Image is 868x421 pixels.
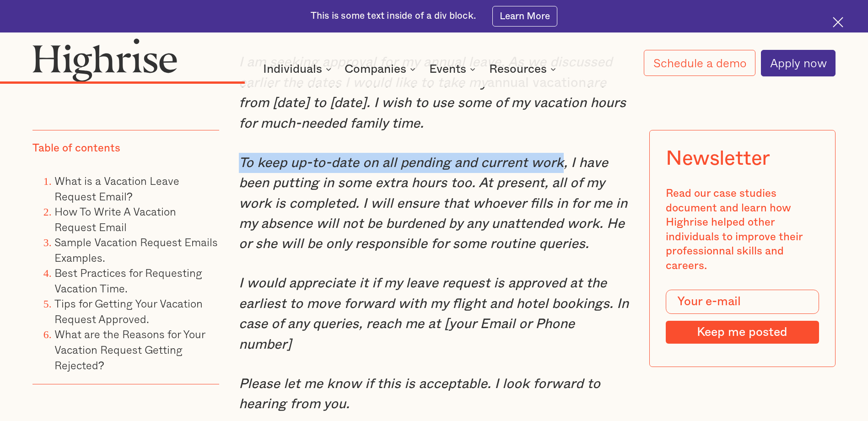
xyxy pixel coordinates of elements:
div: Resources [489,64,559,75]
div: Individuals [263,64,322,75]
a: What are the Reasons for Your Vacation Request Getting Rejected? [54,326,205,373]
em: I would appreciate it if my leave request is approved at the earliest to move forward with my fli... [239,276,629,351]
div: This is some text inside of a div block. [311,10,476,22]
a: Sample Vacation Request Emails Examples. [54,233,218,266]
a: Schedule a demo [644,50,755,76]
em: are from [date] to [date]. I wish to use some of my vacation hours for much-needed family time. [239,76,626,130]
input: Your e-mail [666,290,819,314]
div: Individuals [263,64,334,75]
a: What is a Vacation Leave Request Email? [54,172,179,205]
input: Keep me posted [666,321,819,344]
img: Highrise logo [32,38,178,82]
img: Cross icon [833,17,843,27]
a: Apply now [761,50,836,76]
a: Learn More [492,6,558,27]
div: Companies [345,64,406,75]
p: annual vacation [239,52,629,134]
em: To keep up-to-date on all pending and current work, I have been putting in some extra hours too. ... [239,156,627,251]
div: Resources [489,64,547,75]
div: Table of contents [32,141,120,156]
div: Events [429,64,466,75]
div: Events [429,64,478,75]
em: Please let me know if this is acceptable. I look forward to hearing from you. [239,377,600,411]
a: Best Practices for Requesting Vacation Time. [54,264,202,297]
div: Companies [345,64,418,75]
a: Tips for Getting Your Vacation Request Approved. [54,295,203,328]
em: I am seeking approval for my annual leave. As we discussed earlier the dates I would like to take my [239,55,612,89]
form: Modal Form [666,290,819,344]
div: Newsletter [666,147,770,171]
div: Read our case studies document and learn how Highrise helped other individuals to improve their p... [666,187,819,273]
a: How To Write A Vacation Request Email [54,203,176,235]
